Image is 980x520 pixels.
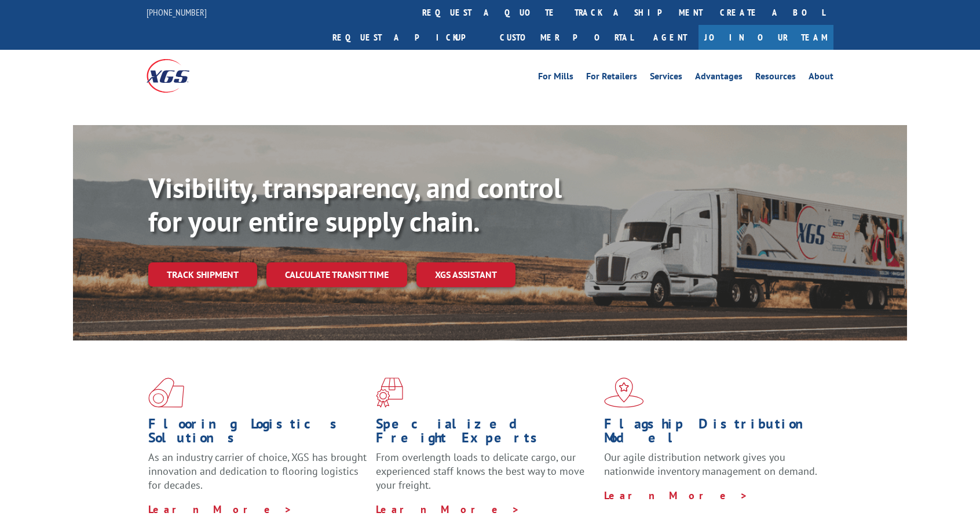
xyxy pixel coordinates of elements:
a: Track shipment [148,262,257,287]
h1: Flagship Distribution Model [604,417,823,451]
a: Agent [642,25,699,50]
a: Learn More > [148,503,292,516]
a: Join Our Team [699,25,833,50]
img: xgs-icon-flagship-distribution-model-red [604,378,644,408]
a: XGS ASSISTANT [416,262,515,287]
a: Request a pickup [324,25,491,50]
h1: Flooring Logistics Solutions [148,417,367,451]
a: For Retailers [586,72,637,85]
a: [PHONE_NUMBER] [147,6,207,18]
a: About [809,72,833,85]
span: As an industry carrier of choice, XGS has brought innovation and dedication to flooring logistics... [148,451,367,492]
a: Learn More > [376,503,520,516]
h1: Specialized Freight Experts [376,417,595,451]
p: From overlength loads to delicate cargo, our experienced staff knows the best way to move your fr... [376,451,595,502]
a: Learn More > [604,489,748,502]
a: Customer Portal [491,25,642,50]
a: For Mills [538,72,573,85]
a: Services [650,72,682,85]
a: Resources [755,72,796,85]
img: xgs-icon-focused-on-flooring-red [376,378,403,408]
img: xgs-icon-total-supply-chain-intelligence-red [148,378,184,408]
b: Visibility, transparency, and control for your entire supply chain. [148,170,562,239]
span: Our agile distribution network gives you nationwide inventory management on demand. [604,451,817,478]
a: Calculate transit time [266,262,407,287]
a: Advantages [695,72,743,85]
